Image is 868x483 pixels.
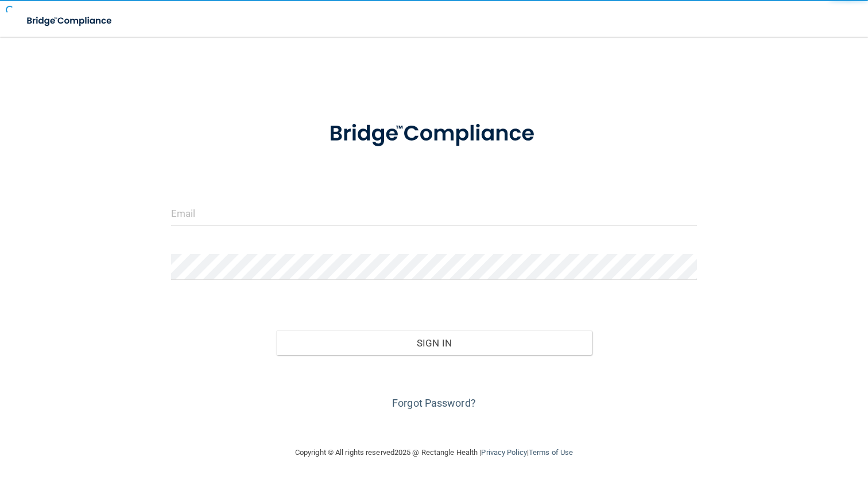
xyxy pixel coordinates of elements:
img: bridge_compliance_login_screen.278c3ca4.svg [307,106,561,162]
input: Email [171,200,697,226]
a: Terms of Use [529,448,573,457]
button: Sign In [276,330,592,356]
div: Copyright © All rights reserved 2025 @ Rectangle Health | | [224,434,644,471]
a: Forgot Password? [392,397,476,409]
a: Privacy Policy [481,448,526,457]
img: bridge_compliance_login_screen.278c3ca4.svg [17,9,123,33]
